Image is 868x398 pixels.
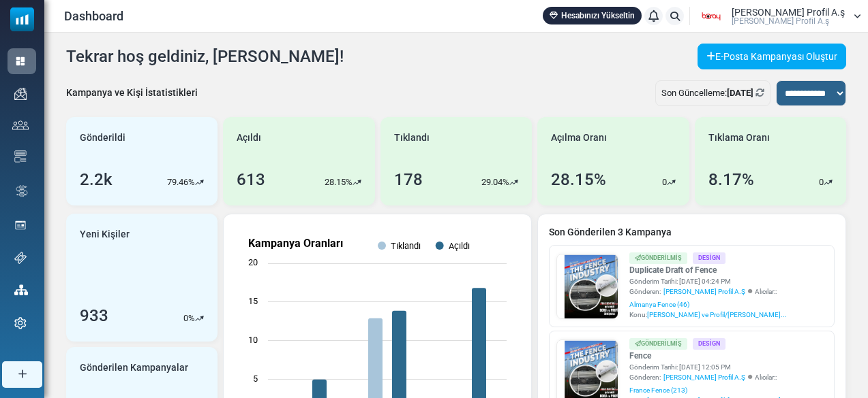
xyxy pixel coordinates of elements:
span: Tıklama Oranı [708,131,770,145]
div: 8.17% [708,167,754,192]
div: 933 [80,303,108,328]
div: Kampanya ve Kişi İstatistikleri [66,86,198,100]
div: Konu: [629,310,827,320]
img: settings-icon.svg [14,317,27,329]
a: E-Posta Kampanyası Oluştur [698,44,846,69]
text: 5 [253,374,258,384]
span: Gönderildi [80,131,125,145]
div: 613 [237,167,265,192]
span: Açılma Oranı [551,131,607,145]
p: 0 [183,312,188,325]
text: Kampanya Oranları [248,237,343,250]
div: Gönderen: Alıcılar:: [629,372,827,395]
text: Tıklandı [391,241,421,251]
a: Hesabınızı Yükseltin [543,7,642,24]
img: campaigns-icon.png [14,88,27,100]
div: Gönderen: Alıcılar:: [629,286,827,310]
div: Design [693,338,725,350]
a: User Logo [PERSON_NAME] Profil A.ş [PERSON_NAME] Profil A.ş [694,6,861,27]
p: 0 [819,176,824,189]
a: Almanya Fence (46) [629,299,689,310]
img: contacts-icon.svg [12,120,29,130]
h4: Tekrar hoş geldiniz, [PERSON_NAME]! [66,47,344,67]
div: Gönderim Tarihi: [DATE] 12:05 PM [629,362,827,372]
span: Dashboard [64,7,123,25]
text: 10 [248,335,258,345]
p: 79.46% [167,176,195,189]
div: Gönderilmiş [629,252,687,264]
img: dashboard-icon-active.svg [14,55,27,67]
span: [PERSON_NAME] Profil A.Ş [663,286,745,297]
img: mailsoftly_icon_blue_white.svg [10,7,34,31]
div: Gönderilmiş [629,338,687,350]
div: % [183,312,204,325]
p: 28.15% [325,176,353,189]
div: Son Güncelleme: [655,80,770,106]
span: Yeni Kişiler [80,227,130,242]
a: Refresh Stats [755,88,764,98]
img: email-templates-icon.svg [14,150,27,163]
a: Son Gönderilen 3 Kampanya [549,225,835,239]
a: Duplicate Draft of Fence [629,264,827,276]
div: 28.15% [551,167,606,192]
div: Design [693,252,725,264]
img: landing_pages.svg [14,219,27,231]
p: 29.04% [481,176,509,189]
a: France Fence (213) [629,385,687,395]
span: [PERSON_NAME] Profil A.ş [732,7,845,17]
img: User Logo [694,6,728,27]
text: 20 [248,257,258,267]
span: Gönderilen Kampanyalar [80,361,188,375]
span: [PERSON_NAME] Profil A.Ş [663,372,745,382]
span: Açıldı [237,131,261,145]
a: Yeni Kişiler 933 0% [66,214,218,342]
b: [DATE] [727,88,753,98]
p: 0 [662,176,667,189]
div: 2.2k [80,167,113,192]
div: Gönderim Tarihi: [DATE] 04:24 PM [629,276,827,286]
img: workflow.svg [14,183,29,199]
a: Fence [629,350,827,362]
div: 178 [394,167,423,192]
text: Açıldı [449,241,470,251]
span: Tıklandı [394,131,430,145]
text: 15 [248,296,258,306]
span: [PERSON_NAME] Profil A.ş [732,17,829,25]
img: support-icon.svg [14,252,27,264]
span: [PERSON_NAME] ve Profil/[PERSON_NAME]... [647,311,787,318]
